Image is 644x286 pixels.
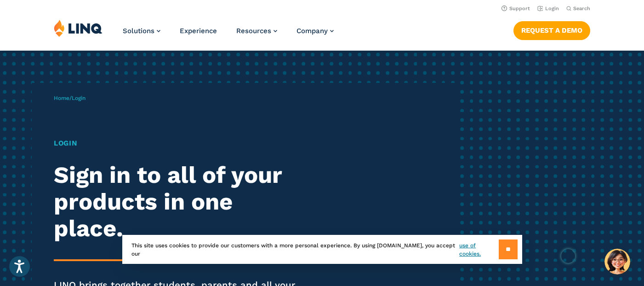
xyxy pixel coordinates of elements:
a: use of cookies. [459,241,498,258]
span: Company [296,27,328,35]
a: Resources [236,27,277,35]
h2: Sign in to all of your products in one place. [54,162,302,242]
span: Solutions [123,27,154,35]
a: Experience [180,27,217,35]
span: Resources [236,27,271,35]
span: Search [573,6,590,12]
span: Login [72,95,85,101]
a: Support [502,6,530,12]
nav: Primary Navigation [123,19,334,50]
span: / [54,95,85,101]
button: Open Search Bar [566,5,590,12]
nav: Button Navigation [513,19,590,40]
h1: Login [54,138,302,149]
img: LINQ | K‑12 Software [54,19,103,37]
a: Home [54,95,69,101]
a: Company [296,27,334,35]
a: Solutions [123,27,160,35]
button: Hello, have a question? Let’s chat. [604,249,630,274]
a: Login [537,6,559,12]
div: This site uses cookies to provide our customers with a more personal experience. By using [DOMAIN... [122,235,522,264]
a: Request a Demo [513,21,590,40]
